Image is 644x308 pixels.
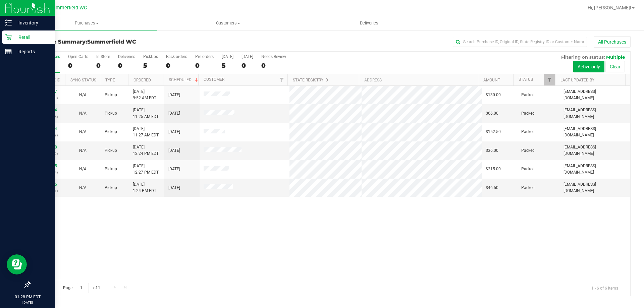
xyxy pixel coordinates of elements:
inline-svg: Inventory [5,19,12,26]
button: Clear [605,61,625,72]
span: Not Applicable [79,129,87,134]
span: [EMAIL_ADDRESS][DOMAIN_NAME] [563,144,626,157]
span: [DATE] 1:24 PM EDT [133,181,156,194]
div: 5 [222,62,233,69]
button: Active only [573,61,604,72]
span: [DATE] 12:27 PM EDT [133,163,159,176]
button: N/A [79,185,87,191]
div: Open Carts [68,54,88,59]
a: Customers [157,16,299,30]
span: $36.00 [486,147,498,154]
input: 1 [77,283,89,293]
div: In Store [96,54,110,59]
span: [DATE] 12:24 PM EDT [133,144,159,157]
span: Packed [521,129,535,135]
span: $130.00 [486,92,501,98]
a: Scheduled [169,77,199,82]
span: Pickup [105,166,117,172]
span: Hi, [PERSON_NAME]! [588,5,631,10]
span: $152.50 [486,129,501,135]
span: Pickup [105,185,117,191]
a: 11823205 [38,182,57,187]
span: Multiple [606,54,625,60]
div: 0 [118,62,135,69]
span: [EMAIL_ADDRESS][DOMAIN_NAME] [563,126,626,138]
button: N/A [79,92,87,98]
div: 0 [261,62,286,69]
button: N/A [79,129,87,135]
iframe: Resource center [7,254,27,274]
a: Purchases [16,16,157,30]
div: 5 [143,62,158,69]
div: 0 [241,62,253,69]
input: Search Purchase ID, Original ID, State Registry ID or Customer Name... [453,37,587,47]
span: $66.00 [486,110,498,117]
inline-svg: Retail [5,34,12,41]
h3: Purchase Summary: [30,39,230,45]
span: Not Applicable [79,148,87,153]
span: Customers [158,20,298,26]
span: Packed [521,92,535,98]
a: State Registry ID [293,78,328,82]
span: 1 - 6 of 6 items [586,283,624,293]
p: [DATE] [3,300,52,305]
div: PickUps [143,54,158,59]
div: Deliveries [118,54,135,59]
div: Needs Review [261,54,286,59]
span: [EMAIL_ADDRESS][DOMAIN_NAME] [563,163,626,176]
a: Amount [483,78,500,82]
span: Not Applicable [79,167,87,171]
a: Last Updated By [560,78,594,82]
span: Not Applicable [79,111,87,116]
th: Address [359,74,478,86]
button: N/A [79,110,87,117]
span: [EMAIL_ADDRESS][DOMAIN_NAME] [563,107,626,120]
span: Page of 1 [57,283,106,293]
a: Status [519,77,533,82]
a: 11822798 [38,145,57,149]
span: $46.50 [486,185,498,191]
div: 0 [96,62,110,69]
div: Back-orders [166,54,187,59]
span: Packed [521,147,535,154]
span: [DATE] [168,110,180,117]
span: Packed [521,166,535,172]
a: 11821747 [38,89,57,94]
div: 0 [195,62,214,69]
span: Deliveries [351,20,387,26]
a: Customer [204,77,224,82]
span: [DATE] 9:52 AM EDT [133,88,156,101]
div: 0 [166,62,187,69]
p: Inventory [12,19,52,27]
span: Not Applicable [79,93,87,97]
span: Purchases [16,20,157,26]
span: [DATE] [168,166,180,172]
span: Filtering on status: [561,54,605,60]
span: [EMAIL_ADDRESS][DOMAIN_NAME] [563,181,626,194]
span: [DATE] 11:25 AM EDT [133,107,159,120]
span: [DATE] 11:27 AM EDT [133,126,159,138]
a: 11822254 [38,108,57,112]
span: Pickup [105,147,117,154]
a: Sync Status [70,78,96,82]
a: Filter [544,74,555,85]
div: [DATE] [241,54,253,59]
button: All Purchases [594,36,631,48]
span: Pickup [105,129,117,135]
a: Type [105,78,115,82]
span: Packed [521,185,535,191]
a: Deliveries [299,16,440,30]
button: N/A [79,147,87,154]
div: Pre-orders [195,54,214,59]
div: 0 [68,62,88,69]
p: 01:28 PM EDT [3,294,52,300]
span: $215.00 [486,166,501,172]
span: Not Applicable [79,185,87,190]
a: 11822815 [38,164,57,168]
span: Summerfield WC [87,39,136,45]
a: Ordered [133,78,151,82]
span: [DATE] [168,92,180,98]
div: [DATE] [222,54,233,59]
span: Pickup [105,92,117,98]
span: Summerfield WC [50,5,87,11]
